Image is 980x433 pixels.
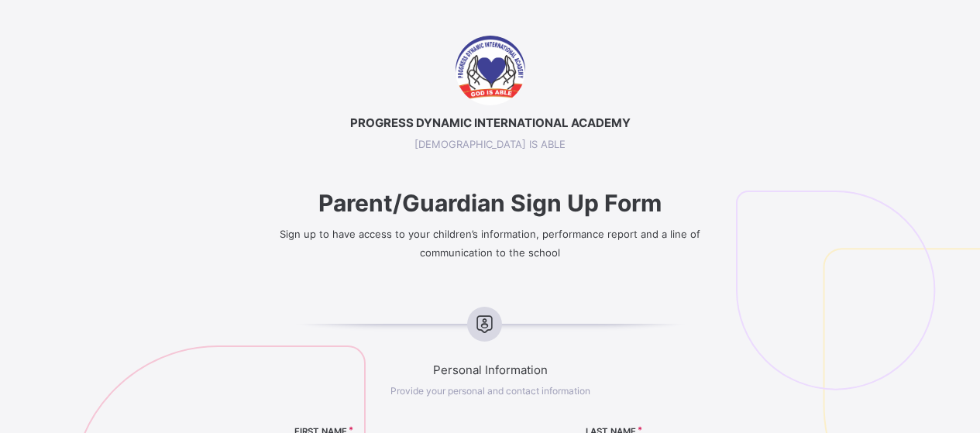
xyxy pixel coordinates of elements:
span: [DEMOGRAPHIC_DATA] IS ABLE [245,138,735,150]
span: Personal Information [245,363,735,377]
span: Provide your personal and contact information [390,385,590,397]
span: Parent/Guardian Sign Up Form [245,189,735,217]
span: PROGRESS DYNAMIC INTERNATIONAL ACADEMY [245,115,735,130]
span: Sign up to have access to your children’s information, performance report and a line of communica... [280,228,700,259]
